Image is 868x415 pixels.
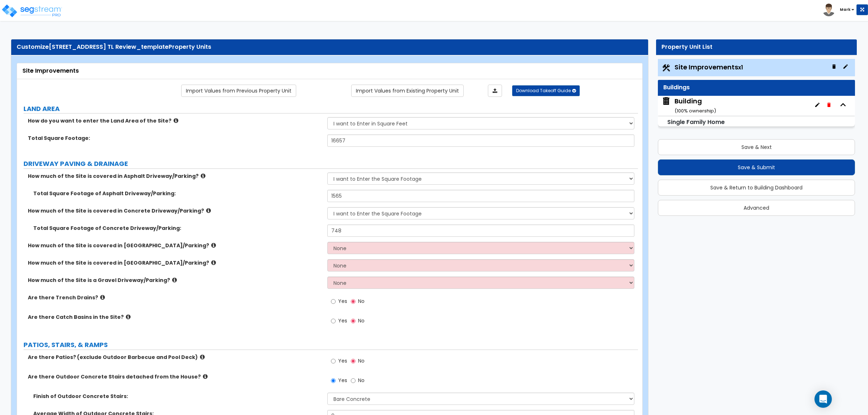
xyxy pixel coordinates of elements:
[822,4,835,16] img: avatar.png
[28,313,322,321] label: Are there Catch Basins in the Site?
[351,298,356,305] input: No
[840,7,851,12] b: Mark
[211,243,216,248] i: click for more info!
[675,63,743,72] span: Site Improvements
[658,200,855,216] button: Advanced
[201,173,205,179] i: click for more info!
[358,298,365,305] span: No
[512,85,580,96] button: Download Takeoff Guide
[351,377,356,385] input: No
[17,43,643,51] div: Customize Property Units
[28,134,322,142] label: Total Square Footage:
[351,317,356,325] input: No
[358,357,365,364] span: No
[24,159,638,168] label: DRIVEWAY PAVING & DRAINAGE
[174,118,178,123] i: click for more info!
[206,208,211,213] i: click for more info!
[211,260,216,265] i: click for more info!
[126,314,131,320] i: click for more info!
[100,295,105,300] i: click for more info!
[24,340,638,350] label: PATIOS, STAIRS, & RAMPS
[1,4,63,18] img: logo_pro_r.png
[675,107,716,114] small: ( 100 % ownership)
[814,390,832,408] div: Open Intercom Messenger
[667,118,725,126] small: Single Family Home
[331,357,336,365] input: Yes
[661,63,671,73] img: Construction.png
[33,393,322,400] label: Finish of Outdoor Concrete Stairs:
[49,43,169,51] span: [STREET_ADDRESS] TL Review_template
[663,84,850,92] div: Buildings
[516,87,571,94] span: Download Takeoff Guide
[28,294,322,301] label: Are there Trench Drains?
[661,43,851,51] div: Property Unit List
[658,139,855,155] button: Save & Next
[331,298,336,305] input: Yes
[338,317,347,324] span: Yes
[24,104,638,114] label: LAND AREA
[33,190,322,197] label: Total Square Footage of Asphalt Driveway/Parking:
[358,317,365,324] span: No
[28,242,322,249] label: How much of the Site is covered in [GEOGRAPHIC_DATA]/Parking?
[338,377,347,384] span: Yes
[203,374,208,379] i: click for more info!
[28,207,322,214] label: How much of the Site is covered in Concrete Driveway/Parking?
[28,172,322,180] label: How much of the Site is covered in Asphalt Driveway/Parking?
[22,67,637,75] div: Site Improvements
[331,377,336,385] input: Yes
[28,373,322,380] label: Are there Outdoor Concrete Stairs detached from the House?
[658,159,855,175] button: Save & Submit
[351,85,464,97] a: Import the dynamic attribute values from existing properties.
[33,224,322,232] label: Total Square Footage of Concrete Driveway/Parking:
[28,259,322,266] label: How much of the Site is covered in [GEOGRAPHIC_DATA]/Parking?
[172,277,177,283] i: click for more info!
[351,357,356,365] input: No
[338,298,347,305] span: Yes
[358,377,365,384] span: No
[488,85,502,97] a: Import the dynamic attributes value through Excel sheet
[28,277,322,284] label: How much of the Site is a Gravel Driveway/Parking?
[28,354,322,361] label: Are there Patios? (exclude Outdoor Barbecue and Pool Deck)
[661,97,671,106] img: building.svg
[200,354,205,360] i: click for more info!
[661,97,716,115] span: Building
[28,117,322,124] label: How do you want to enter the Land Area of the Site?
[658,180,855,196] button: Save & Return to Building Dashboard
[338,357,347,364] span: Yes
[181,85,296,97] a: Import the dynamic attribute values from previous properties.
[675,97,716,115] div: Building
[738,64,743,71] small: x1
[331,317,336,325] input: Yes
